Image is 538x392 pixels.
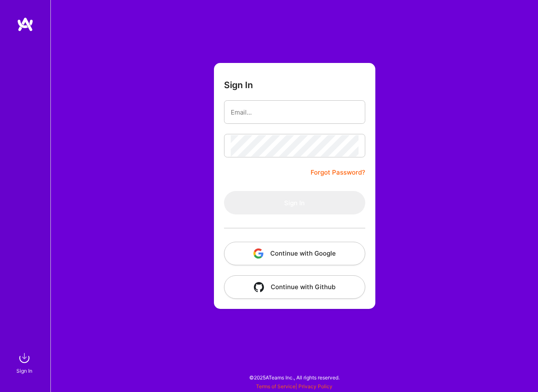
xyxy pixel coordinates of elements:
[17,17,34,32] img: logo
[231,102,359,123] input: Email...
[224,80,253,90] h3: Sign In
[256,383,295,389] a: Terms of Service
[254,282,264,292] img: icon
[224,242,365,265] button: Continue with Google
[18,350,33,375] a: sign inSign In
[50,367,538,388] div: © 2025 ATeams Inc., All rights reserved.
[253,248,264,259] img: icon
[16,350,33,366] img: sign in
[16,366,32,375] div: Sign In
[311,167,365,178] a: Forgot Password?
[256,383,332,389] span: |
[224,191,365,214] button: Sign In
[224,275,365,299] button: Continue with Github
[298,383,332,389] a: Privacy Policy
